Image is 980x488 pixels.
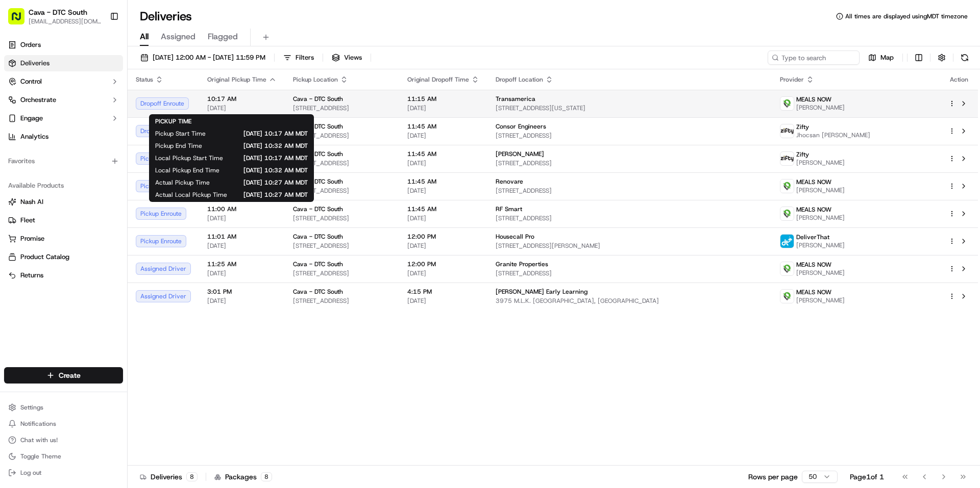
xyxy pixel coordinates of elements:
span: [DATE] [407,269,479,277]
span: All times are displayed using MDT timezone [845,12,968,20]
span: [STREET_ADDRESS][PERSON_NAME] [496,242,763,250]
span: [STREET_ADDRESS] [293,242,391,250]
button: Fleet [4,212,123,228]
a: Orders [4,37,123,53]
button: Promise [4,230,123,247]
span: Views [344,53,362,62]
span: [DATE] [207,242,277,250]
button: Create [4,367,123,383]
span: Product Catalog [20,252,69,262]
span: Control [20,77,42,86]
span: Flagged [208,31,238,43]
span: Pickup Start Time [155,130,206,138]
img: profile_deliverthat_partner.png [780,235,794,248]
a: Fleet [8,216,119,225]
div: Packages [214,472,272,482]
span: [DATE] 10:27 AM MDT [243,191,308,199]
span: [DATE] 10:27 AM MDT [226,178,308,187]
img: Nash [10,10,31,31]
div: Deliveries [140,472,198,482]
button: Control [4,73,123,90]
img: melas_now_logo.png [780,207,794,220]
span: [STREET_ADDRESS] [496,132,763,140]
span: 4:15 PM [407,288,479,296]
span: Original Pickup Time [207,75,266,84]
a: Nash AI [8,197,119,207]
span: Notifications [20,420,56,428]
span: 3975 M.L.K. [GEOGRAPHIC_DATA], [GEOGRAPHIC_DATA] [496,297,763,305]
span: Fleet [20,216,35,225]
button: Log out [4,466,123,480]
span: [DATE] 12:00 AM - [DATE] 11:59 PM [153,53,265,62]
a: Promise [8,234,119,243]
span: 11:45 AM [407,150,479,158]
button: Returns [4,267,123,284]
button: Settings [4,400,123,415]
span: [DATE] 10:17 AM MDT [239,154,308,162]
button: [DATE] 12:00 AM - [DATE] 11:59 PM [136,50,270,65]
button: Views [327,50,366,65]
span: 11:00 AM [207,205,277,213]
a: 📗Knowledge Base [6,224,82,242]
span: 11:25 AM [207,260,277,268]
span: Cava - DTC South [293,177,343,186]
span: [DATE] [407,214,479,222]
img: Liam S. [10,148,27,165]
span: Returns [20,271,43,280]
span: Cava - DTC South [293,288,343,296]
span: [PERSON_NAME] [796,241,845,249]
span: [STREET_ADDRESS] [496,159,763,167]
span: Cava - DTC South [293,260,343,268]
h1: Deliveries [140,8,192,24]
button: Cava - DTC South[EMAIL_ADDRESS][DOMAIN_NAME] [4,4,106,29]
span: Actual Pickup Time [155,178,210,187]
span: Consor Engineers [496,122,546,131]
span: [STREET_ADDRESS] [293,297,391,305]
span: Nash AI [20,197,43,207]
span: 11:15 AM [407,95,479,103]
span: Assigned [161,31,195,43]
div: Past conversations [10,133,68,141]
span: Pylon [102,253,124,261]
span: 11:01 AM [207,233,277,241]
button: Product Catalog [4,249,123,265]
input: Got a question? Start typing here... [27,66,184,76]
span: [DATE] 10:32 AM MDT [218,142,308,150]
img: melas_now_logo.png [780,290,794,303]
span: Granite Properties [496,260,548,268]
button: [EMAIL_ADDRESS][DOMAIN_NAME] [29,17,102,25]
span: Orchestrate [20,95,56,105]
div: Page 1 of 1 [850,472,884,482]
span: Actual Local Pickup Time [155,191,227,199]
span: [STREET_ADDRESS] [496,187,763,195]
span: Deliveries [20,59,50,68]
span: 11:45 AM [407,205,479,213]
a: Deliveries [4,55,123,71]
button: Nash AI [4,194,123,210]
button: Refresh [958,50,972,65]
span: [PERSON_NAME] [796,159,845,167]
span: [PERSON_NAME] [796,186,845,194]
div: 8 [261,472,272,481]
span: MEALS NOW [796,261,831,269]
span: 11:45 AM [407,122,479,131]
span: 12:00 PM [407,233,479,241]
img: DTC South [10,176,27,192]
span: Create [59,370,81,380]
span: [PERSON_NAME] [796,269,845,277]
img: 1736555255976-a54dd68f-1ca7-489b-9aae-adbdc363a1c4 [20,159,29,167]
span: Cava - DTC South [293,95,343,103]
span: RF Smart [496,205,522,213]
span: All [140,31,149,43]
a: Powered byPylon [72,252,124,261]
img: melas_now_logo.png [780,179,794,193]
span: Local Pickup End Time [155,166,219,174]
input: Type to search [768,50,860,65]
span: DTC South [32,186,64,194]
a: 💻API Documentation [82,224,168,242]
div: 📗 [10,229,18,237]
span: [DATE] [407,297,479,305]
button: Cava - DTC South [29,7,87,17]
span: [DATE] [407,242,479,250]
